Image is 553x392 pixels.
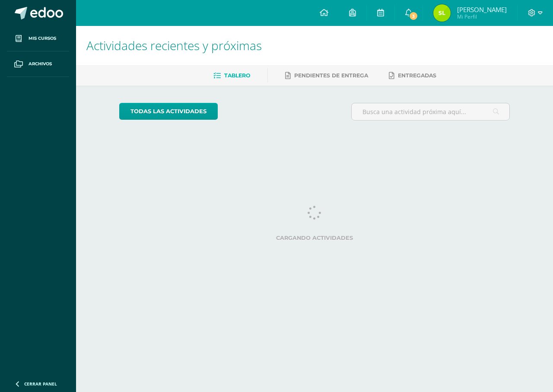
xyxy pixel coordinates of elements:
span: Entregadas [398,72,436,79]
a: Archivos [7,51,69,77]
span: Pendientes de entrega [294,72,368,79]
span: Cerrar panel [24,381,57,387]
a: Pendientes de entrega [285,69,368,83]
a: todas las Actividades [119,103,218,120]
span: Tablero [224,72,250,79]
input: Busca una actividad próxima aquí... [352,103,510,120]
img: 33177dedb9c015e9fb844d0f067e2225.png [433,4,451,22]
span: Archivos [29,61,52,67]
span: Actividades recientes y próximas [86,37,262,54]
label: Cargando actividades [119,235,510,241]
span: [PERSON_NAME] [457,5,507,14]
span: Mis cursos [29,35,56,42]
a: Mis cursos [7,26,69,51]
a: Entregadas [389,69,436,83]
span: Mi Perfil [457,13,507,20]
a: Tablero [213,69,250,83]
span: 3 [409,11,418,21]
